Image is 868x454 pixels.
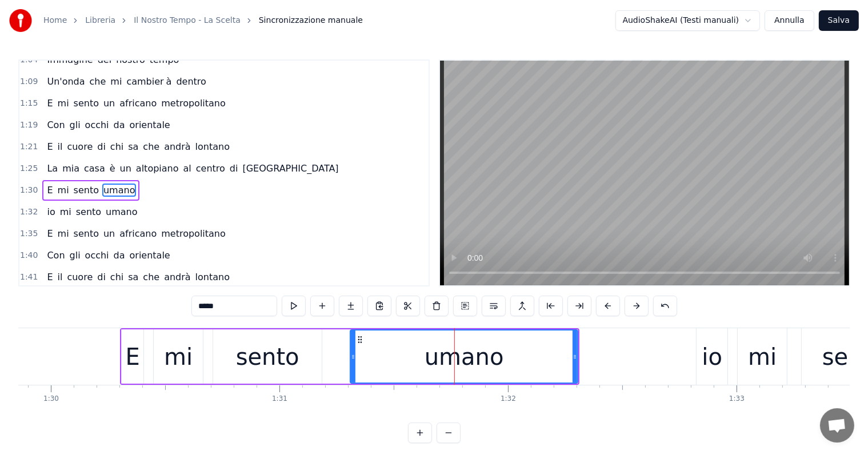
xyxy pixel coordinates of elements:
span: mi [57,227,70,240]
span: E [46,184,54,197]
span: che [142,140,161,153]
div: mi [164,340,193,374]
nav: breadcrumb [43,15,363,26]
span: sento [75,205,102,218]
span: sento [73,227,100,240]
span: mi [57,184,70,197]
span: gli [69,118,82,132]
span: da [113,249,126,262]
span: il [57,140,64,153]
span: 1:35 [20,228,38,240]
span: lontano [194,140,231,153]
span: il [57,270,64,284]
span: di [96,140,107,153]
span: un [102,227,116,240]
div: 1:33 [729,395,745,404]
span: mi [109,75,123,88]
span: è [109,162,117,175]
div: 1:32 [501,395,516,404]
div: Aprire la chat [820,408,854,443]
span: che [89,75,107,88]
div: E [126,340,140,374]
span: E [46,97,54,110]
span: un [119,162,133,175]
span: chi [109,270,125,284]
button: Salva [819,10,859,31]
span: Con [46,249,66,262]
span: 1:15 [20,98,38,109]
span: Con [46,118,66,132]
span: africano [118,227,158,240]
span: dentro [175,75,207,88]
span: E [46,227,54,240]
span: Un'onda [46,75,86,88]
span: al [182,162,193,175]
span: [GEOGRAPHIC_DATA] [241,162,339,175]
span: 1:32 [20,206,38,218]
span: sento [73,97,100,110]
span: metropolitano [160,97,227,110]
span: altopiano [135,162,180,175]
a: Libreria [85,15,115,26]
span: lontano [194,270,231,284]
span: che [142,270,161,284]
span: sento [73,184,100,197]
span: cuore [66,140,94,153]
img: youka [9,9,32,32]
span: E [46,140,54,153]
span: di [229,162,239,175]
span: gli [69,249,82,262]
span: E [46,270,54,284]
span: centro [195,162,226,175]
span: di [96,270,107,284]
div: io [702,340,723,374]
a: Il Nostro Tempo - La Scelta [134,15,241,26]
span: 1:21 [20,141,38,153]
span: 1:19 [20,120,38,131]
span: andrà [163,270,191,284]
span: orientale [129,249,171,262]
span: occhi [84,249,110,262]
span: occhi [84,118,110,132]
span: mi [57,97,70,110]
span: mi [59,205,73,218]
span: casa [83,162,106,175]
span: Sincronizzazione manuale [259,15,363,26]
span: umano [105,205,138,218]
span: 1:25 [20,163,38,174]
span: sa [127,140,139,153]
span: 1:41 [20,272,38,283]
span: 1:40 [20,250,38,261]
span: 1:09 [20,76,38,87]
span: sa [127,270,139,284]
div: 1:31 [272,395,287,404]
div: sento [236,340,299,374]
span: chi [109,140,125,153]
span: andrà [163,140,191,153]
span: io [46,205,56,218]
span: orientale [129,118,171,132]
span: da [113,118,126,132]
span: cuore [66,270,94,284]
span: africano [118,97,158,110]
button: Annulla [765,10,814,31]
span: mia [61,162,81,175]
span: un [102,97,116,110]
div: mi [748,340,777,374]
div: 1:30 [43,395,59,404]
span: La [46,162,59,175]
span: metropolitano [160,227,227,240]
div: umano [425,340,504,374]
span: à [165,75,173,88]
span: cambier [125,75,165,88]
span: 1:30 [20,185,38,196]
a: Home [43,15,67,26]
span: umano [102,184,136,197]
